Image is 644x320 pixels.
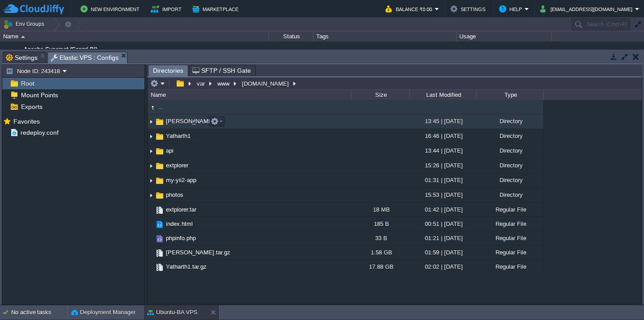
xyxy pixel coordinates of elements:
button: Env Groups [3,18,47,30]
div: Running [269,42,314,66]
button: Ubuntu-BA VPS [147,308,198,317]
div: 15:53 | [DATE] [409,188,476,202]
img: AMDAwAAAACH5BAEAAAAALAAAAAABAAEAAAICRAEAOw== [148,217,155,231]
div: Directory [476,114,543,128]
div: 13:45 | [DATE] [409,114,476,128]
button: Balance ₹0.00 [386,4,435,14]
div: No active tasks [11,305,67,320]
div: 01:42 | [DATE] [409,203,476,216]
img: AMDAwAAAACH5BAEAAAAALAAAAAABAAEAAAICRAEAOw== [155,117,165,127]
img: CloudJiffy [3,4,64,15]
div: Regular File [476,231,543,245]
div: Name [148,90,351,100]
div: Directory [476,188,543,202]
div: Type [477,90,543,100]
img: AMDAwAAAACH5BAEAAAAALAAAAAABAAEAAAICRAEAOw== [155,176,165,186]
img: AMDAwAAAACH5BAEAAAAALAAAAAABAAEAAAICRAEAOw== [148,231,155,245]
div: Regular File [476,203,543,216]
img: AMDAwAAAACH5BAEAAAAALAAAAAABAAEAAAICRAEAOw== [148,260,155,274]
a: Exports [19,103,44,111]
div: Status [269,31,313,42]
img: AMDAwAAAACH5BAEAAAAALAAAAAABAAEAAAICRAEAOw== [148,129,155,143]
div: 01:31 | [DATE] [409,173,476,187]
div: 34 / 48 [471,42,488,66]
a: Yatharth1.tar.gz [165,263,208,270]
div: Regular File [476,217,543,231]
span: Settings [6,52,38,63]
a: [PERSON_NAME] [165,117,216,125]
img: AMDAwAAAACH5BAEAAAAALAAAAAABAAEAAAICRAEAOw== [148,159,155,173]
a: Yatharth1 [165,132,192,140]
span: extplorer.tar [165,206,198,213]
button: [DOMAIN_NAME] [241,79,291,87]
input: Click to enter the path [148,77,642,90]
button: Deployment Manager [71,308,136,317]
button: Import [151,4,184,14]
img: AMDAwAAAACH5BAEAAAAALAAAAAABAAEAAAICRAEAOw== [155,191,165,200]
img: AMDAwAAAACH5BAEAAAAALAAAAAABAAEAAAICRAEAOw== [148,144,155,158]
div: 01:21 | [DATE] [409,231,476,245]
div: Tags [314,31,456,42]
img: AMDAwAAAACH5BAEAAAAALAAAAAABAAEAAAICRAEAOw== [155,248,165,258]
div: Directory [476,144,543,158]
span: Directories [153,65,183,76]
button: Settings [450,4,488,14]
div: 1.58 GB [351,245,409,259]
button: [EMAIL_ADDRESS][DOMAIN_NAME] [540,4,635,14]
img: AMDAwAAAACH5BAEAAAAALAAAAAABAAEAAAICRAEAOw== [155,132,165,141]
div: 17.88 GB [351,260,409,274]
div: 185 B [351,217,409,231]
span: SFTP / SSH Gate [192,65,251,76]
div: Directory [476,173,543,187]
div: 02:02 | [DATE] [409,260,476,274]
a: [PERSON_NAME].tar.gz [165,249,232,256]
span: my-yii2-app [165,176,198,184]
img: AMDAwAAAACH5BAEAAAAALAAAAAABAAEAAAICRAEAOw== [148,115,155,129]
img: AMDAwAAAACH5BAEAAAAALAAAAAABAAEAAAICRAEAOw== [148,174,155,187]
a: redeploy.conf [19,129,60,137]
img: AMDAwAAAACH5BAEAAAAALAAAAAABAAEAAAICRAEAOw== [155,262,165,272]
div: 15:26 | [DATE] [409,158,476,172]
img: AMDAwAAAACH5BAEAAAAALAAAAAABAAEAAAICRAEAOw== [0,42,8,66]
div: 00:51 | [DATE] [409,217,476,231]
img: AMDAwAAAACH5BAEAAAAALAAAAAABAAEAAAICRAEAOw== [148,245,155,259]
a: phpinfo.php [165,234,197,242]
div: 01:59 | [DATE] [409,245,476,259]
button: Help [499,4,525,14]
img: AMDAwAAAACH5BAEAAAAALAAAAAABAAEAAAICRAEAOw== [155,205,165,215]
img: AMDAwAAAACH5BAEAAAAALAAAAAABAAEAAAICRAEAOw== [155,220,165,229]
button: www [216,79,232,87]
span: Elastic VPS : Configs [51,52,119,63]
div: 16:46 | [DATE] [409,129,476,143]
img: AMDAwAAAACH5BAEAAAAALAAAAAABAAEAAAICRAEAOw== [155,146,165,156]
img: AMDAwAAAACH5BAEAAAAALAAAAAABAAEAAAICRAEAOw== [21,36,25,38]
img: AMDAwAAAACH5BAEAAAAALAAAAAABAAEAAAICRAEAOw== [8,42,21,66]
a: Mount Points [19,91,59,99]
div: 13:44 | [DATE] [409,144,476,158]
a: .. [157,103,164,111]
button: Marketplace [192,4,241,14]
div: Usage [457,31,551,42]
button: var [195,79,207,87]
a: api [165,147,175,154]
button: New Environment [80,4,142,14]
a: Apache Superset (Sanpri BI) [24,45,97,54]
div: Directory [476,158,543,172]
a: extplorer [165,162,190,169]
div: Directory [476,129,543,143]
a: index.html [165,220,194,228]
a: Favorites [12,118,41,125]
a: photos [165,191,185,199]
a: Root [19,79,36,87]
